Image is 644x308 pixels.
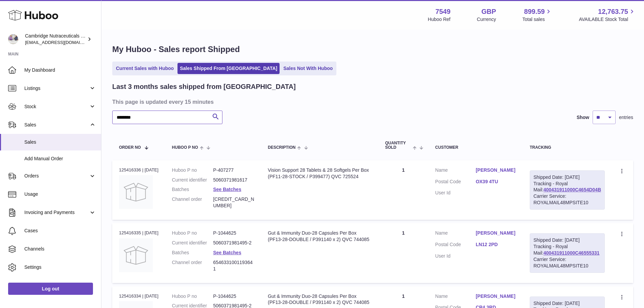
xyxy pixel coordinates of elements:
[476,241,516,248] a: LN12 2PD
[533,256,601,269] div: Carrier Service: ROYALMAIL48MPSITE10
[530,145,605,150] div: Tracking
[476,230,516,236] a: [PERSON_NAME]
[172,196,213,209] dt: Channel order
[533,237,601,243] div: Shipped Date: [DATE]
[24,139,96,145] span: Sales
[435,230,476,238] dt: Name
[172,230,213,236] dt: Huboo P no
[24,209,89,216] span: Invoicing and Payments
[533,174,601,181] div: Shipped Date: [DATE]
[530,233,605,273] div: Tracking - Royal Mail:
[435,241,476,250] dt: Postal Code
[477,16,496,23] div: Currency
[25,33,86,46] div: Cambridge Nutraceuticals Ltd
[385,141,411,150] span: Quantity Sold
[435,7,451,16] strong: 7549
[435,190,476,196] dt: User Id
[213,230,254,236] dd: P-1044625
[579,7,636,23] a: 12,763.75 AVAILABLE Stock Total
[177,63,280,74] a: Sales Shipped From [GEOGRAPHIC_DATA]
[579,16,636,23] span: AVAILABLE Stock Total
[24,191,96,197] span: Usage
[435,179,476,187] dt: Postal Code
[476,293,516,300] a: [PERSON_NAME]
[530,170,605,210] div: Tracking - Royal Mail:
[268,230,372,243] div: Gut & Immunity Duo-28 Capsules Per Box (PF13-28-DOUBLE / P391140 x 2) QVC 744085
[112,44,633,55] h1: My Huboo - Sales report Shipped
[172,145,198,150] span: Huboo P no
[112,82,296,91] h2: Last 3 months sales shipped from [GEOGRAPHIC_DATA]
[268,145,295,150] span: Description
[172,259,213,272] dt: Channel order
[119,145,141,150] span: Order No
[481,7,496,16] strong: GBP
[24,103,89,110] span: Stock
[533,300,601,307] div: Shipped Date: [DATE]
[24,264,96,270] span: Settings
[119,175,153,209] img: no-photo.jpg
[172,250,213,256] dt: Batches
[172,240,213,246] dt: Current identifier
[213,240,254,246] dd: 5060371981495-2
[213,177,254,183] dd: 5060371981617
[24,173,89,179] span: Orders
[435,145,516,150] div: Customer
[8,283,93,295] a: Log out
[544,250,600,256] a: 400431911000C46555331
[577,114,589,121] label: Show
[119,293,159,299] div: 125416334 | [DATE]
[119,238,153,272] img: no-photo.jpg
[25,40,99,45] span: [EMAIL_ADDRESS][DOMAIN_NAME]
[24,246,96,252] span: Channels
[119,230,159,236] div: 125416335 | [DATE]
[24,156,96,162] span: Add Manual Order
[172,293,213,300] dt: Huboo P no
[533,193,601,206] div: Carrier Service: ROYALMAIL48MPSITE10
[172,167,213,173] dt: Huboo P no
[378,223,428,283] td: 1
[172,186,213,193] dt: Batches
[619,114,633,121] span: entries
[119,167,159,173] div: 125416336 | [DATE]
[213,187,241,192] a: See Batches
[24,122,89,128] span: Sales
[172,177,213,183] dt: Current identifier
[213,293,254,300] dd: P-1044625
[476,167,516,173] a: [PERSON_NAME]
[435,293,476,301] dt: Name
[378,160,428,220] td: 1
[522,7,552,23] a: 899.59 Total sales
[476,179,516,185] a: OX39 4TU
[524,7,545,16] span: 899.59
[522,16,552,23] span: Total sales
[213,259,254,272] dd: 6546331001193641
[24,67,96,73] span: My Dashboard
[114,63,176,74] a: Current Sales with Huboo
[24,85,89,92] span: Listings
[213,250,241,255] a: See Batches
[24,228,96,234] span: Cases
[544,187,601,192] a: 400431911000C4654D04B
[268,293,372,306] div: Gut & Immunity Duo-28 Capsules Per Box (PF13-28-DOUBLE / P391140 x 2) QVC 744085
[268,167,372,180] div: Vision Support 28 Tablets & 28 Softgels Per Box (PF11-28-STOCK / P399477) QVC 725524
[435,167,476,175] dt: Name
[598,7,628,16] span: 12,763.75
[213,167,254,173] dd: P-407277
[213,196,254,209] dd: [CREDIT_CARD_NUMBER]
[8,34,18,44] img: qvc@camnutra.com
[281,63,335,74] a: Sales Not With Huboo
[428,16,451,23] div: Huboo Ref
[435,253,476,259] dt: User Id
[112,98,631,105] h3: This page is updated every 15 minutes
